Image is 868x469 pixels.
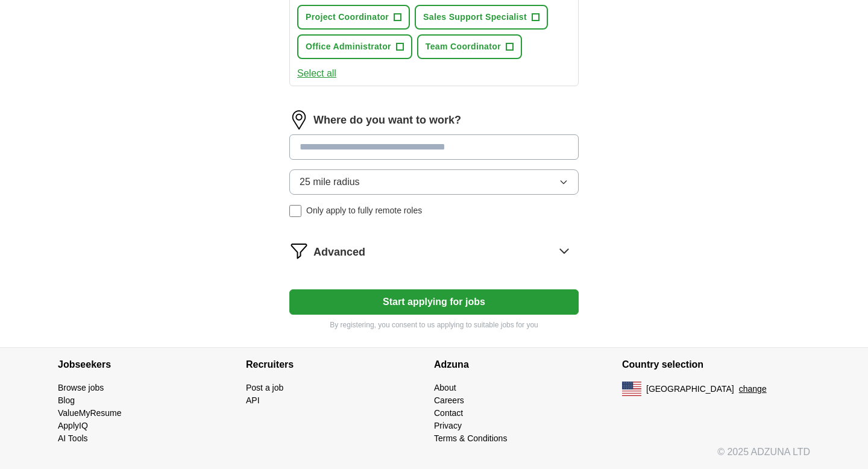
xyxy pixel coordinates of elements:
[313,244,365,260] span: Advanced
[622,348,810,382] h4: Country selection
[426,40,501,53] span: Team Coordinator
[58,383,104,392] a: Browse jobs
[434,383,456,392] a: About
[434,408,463,418] a: Contact
[306,40,391,53] span: Office Administrator
[306,11,389,24] span: Project Coordinator
[622,382,641,396] img: US flag
[289,169,579,195] button: 25 mile radius
[434,433,507,443] a: Terms & Conditions
[58,421,88,430] a: ApplyIQ
[646,383,734,395] span: [GEOGRAPHIC_DATA]
[58,395,75,405] a: Blog
[415,5,548,30] button: Sales Support Specialist
[289,205,301,217] input: Only apply to fully remote roles
[417,34,522,59] button: Team Coordinator
[289,319,579,330] p: By registering, you consent to us applying to suitable jobs for you
[289,289,579,315] button: Start applying for jobs
[739,383,767,395] button: change
[306,204,422,217] span: Only apply to fully remote roles
[58,433,88,443] a: AI Tools
[297,66,336,81] button: Select all
[313,112,461,128] label: Where do you want to work?
[58,408,122,418] a: ValueMyResume
[289,110,309,130] img: location.png
[246,383,283,392] a: Post a job
[300,175,360,189] span: 25 mile radius
[48,445,820,469] div: © 2025 ADZUNA LTD
[434,421,462,430] a: Privacy
[297,34,412,59] button: Office Administrator
[297,5,410,30] button: Project Coordinator
[246,395,260,405] a: API
[289,241,309,260] img: filter
[434,395,464,405] a: Careers
[423,11,527,24] span: Sales Support Specialist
